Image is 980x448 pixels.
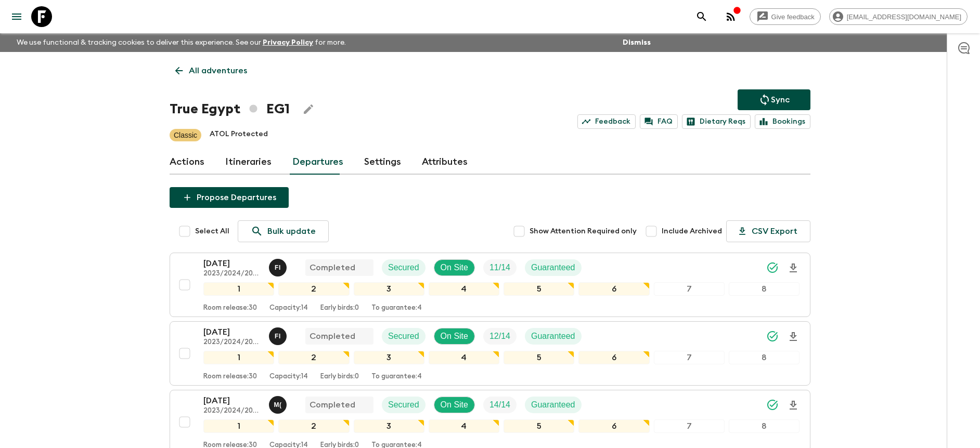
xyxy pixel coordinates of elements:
[203,270,261,278] p: 2023/2024/2025
[310,399,355,411] p: Completed
[489,261,510,274] p: 11 / 14
[829,8,968,25] div: [EMAIL_ADDRESS][DOMAIN_NAME]
[771,94,790,106] p: Sync
[434,397,475,413] div: On Site
[298,99,319,120] button: Edit Adventure Title
[504,351,574,364] div: 5
[787,262,800,274] svg: Download Onboarding
[195,226,229,236] span: Select All
[388,399,419,411] p: Secured
[170,99,290,120] h1: True Egypt EG1
[278,351,349,364] div: 2
[189,64,247,77] p: All adventures
[320,304,359,312] p: Early birds: 0
[654,282,725,296] div: 7
[578,351,649,364] div: 6
[729,351,800,364] div: 8
[203,373,257,381] p: Room release: 30
[483,397,517,413] div: Trip Fill
[203,326,261,338] p: [DATE]
[841,13,967,21] span: [EMAIL_ADDRESS][DOMAIN_NAME]
[388,330,419,342] p: Secured
[530,226,637,236] span: Show Attention Required only
[203,338,261,347] p: 2023/2024/2025
[429,282,499,296] div: 4
[750,8,821,25] a: Give feedback
[269,304,308,312] p: Capacity: 14
[531,330,575,342] p: Guaranteed
[654,419,725,433] div: 7
[269,262,289,270] span: Faten Ibrahim
[766,261,779,274] svg: Synced Successfully
[12,33,350,52] p: We use functional & tracking cookies to deliver this experience. See our for more.
[504,419,574,433] div: 5
[278,419,349,433] div: 2
[263,39,313,46] a: Privacy Policy
[489,330,510,342] p: 12 / 14
[6,6,27,27] button: menu
[354,282,424,296] div: 3
[371,373,422,381] p: To guarantee: 4
[225,150,272,175] a: Itineraries
[310,261,355,274] p: Completed
[434,259,475,276] div: On Site
[483,328,517,345] div: Trip Fill
[371,304,422,312] p: To guarantee: 4
[267,225,316,238] p: Bulk update
[578,419,649,433] div: 6
[766,399,779,411] svg: Synced Successfully
[578,282,649,296] div: 6
[577,114,636,129] a: Feedback
[203,419,274,433] div: 1
[504,282,574,296] div: 5
[310,330,355,342] p: Completed
[726,220,810,242] button: CSV Export
[354,419,424,433] div: 3
[382,397,425,413] div: Secured
[170,187,289,208] button: Propose Departures
[640,114,678,129] a: FAQ
[203,407,261,415] p: 2023/2024/2025
[682,114,751,129] a: Dietary Reqs
[203,282,274,296] div: 1
[441,261,468,274] p: On Site
[269,399,289,407] span: Migo (Maged) Nabil
[320,373,359,381] p: Early birds: 0
[238,220,329,242] a: Bulk update
[364,150,401,175] a: Settings
[620,35,653,50] button: Dismiss
[203,257,261,270] p: [DATE]
[269,331,289,339] span: Faten Ibrahim
[691,6,712,27] button: search adventures
[729,282,800,296] div: 8
[170,253,810,317] button: [DATE]2023/2024/2025Faten IbrahimCompletedSecuredOn SiteTrip FillGuaranteed12345678Room release:3...
[531,261,575,274] p: Guaranteed
[766,330,779,342] svg: Synced Successfully
[738,89,810,110] button: Sync adventure departures to the booking engine
[434,328,475,345] div: On Site
[422,150,468,175] a: Attributes
[354,351,424,364] div: 3
[787,331,800,343] svg: Download Onboarding
[662,226,722,236] span: Include Archived
[531,399,575,411] p: Guaranteed
[278,282,349,296] div: 2
[292,150,343,175] a: Departures
[203,394,261,407] p: [DATE]
[489,399,510,411] p: 14 / 14
[210,129,268,141] p: ATOL Protected
[441,330,468,342] p: On Site
[729,419,800,433] div: 8
[203,351,274,364] div: 1
[441,399,468,411] p: On Site
[170,150,204,175] a: Actions
[269,373,308,381] p: Capacity: 14
[766,13,820,21] span: Give feedback
[654,351,725,364] div: 7
[755,114,810,129] a: Bookings
[382,259,425,276] div: Secured
[388,261,419,274] p: Secured
[483,259,517,276] div: Trip Fill
[429,351,499,364] div: 4
[203,304,257,312] p: Room release: 30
